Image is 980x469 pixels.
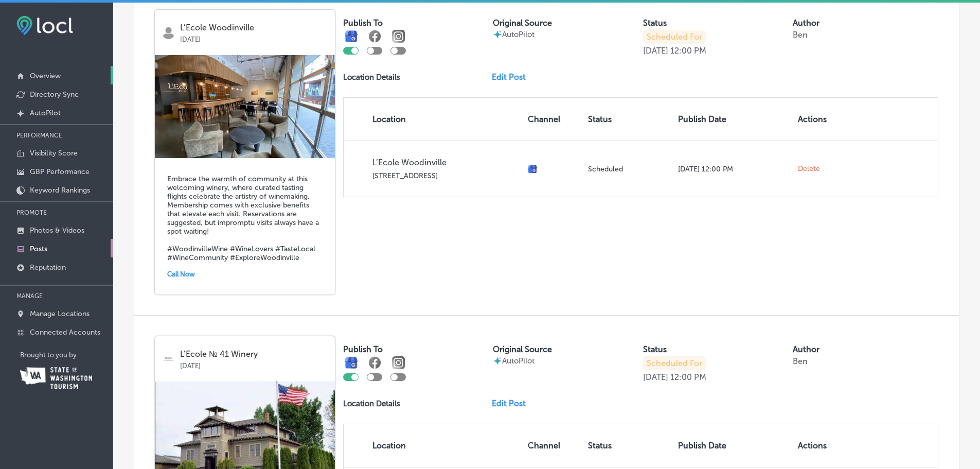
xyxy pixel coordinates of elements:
p: L’Ecole Woodinville [372,158,520,167]
a: Edit Post [492,398,534,408]
p: 12:00 PM [670,46,706,56]
p: Brought to you by [20,351,113,359]
img: autopilot-icon [493,30,502,39]
p: Overview [30,72,61,80]
p: AutoPilot [502,30,534,39]
label: Original Source [493,344,552,354]
th: Channel [524,98,584,141]
img: fda3e92497d09a02dc62c9cd864e3231.png [16,16,73,35]
p: 12:00 PM [670,372,706,382]
th: Publish Date [674,98,794,141]
p: [DATE] [180,359,328,370]
th: Location [344,98,524,141]
img: autopilot-icon [493,356,502,366]
p: Location Details [343,73,400,82]
th: Status [584,98,674,141]
label: Status [643,18,667,28]
label: Publish To [343,344,383,354]
p: Scheduled For [643,30,706,44]
th: Actions [794,98,842,141]
label: Status [643,344,667,354]
label: Author [793,18,819,28]
p: Visibility Score [30,149,78,158]
p: [DATE] [180,32,328,43]
p: Scheduled For [643,356,706,370]
a: Edit Post [492,72,534,82]
p: L’Ecole Woodinville [180,23,328,32]
span: Delete [798,164,820,173]
label: Publish To [343,18,383,28]
h5: Embrace the warmth of community at this welcoming winery, where curated tasting flights celebrate... [167,175,323,262]
label: Original Source [493,18,552,28]
p: [DATE] [643,46,668,56]
th: Status [584,424,674,467]
p: Connected Accounts [30,328,100,337]
p: Directory Sync [30,90,79,99]
p: [STREET_ADDRESS] [372,171,520,180]
p: AutoPilot [502,356,534,366]
p: Ben [793,356,808,366]
p: [DATE] [643,372,668,382]
p: Keyword Rankings [30,186,90,195]
p: Reputation [30,263,66,272]
p: Manage Locations [30,309,90,318]
th: Actions [794,424,842,467]
p: Location Details [343,399,400,408]
img: Washington Tourism [20,367,92,389]
p: AutoPilot [30,109,61,117]
p: GBP Performance [30,167,90,176]
p: Photos & Videos [30,226,84,235]
img: logo [162,26,175,39]
p: L’Ecole № 41 Winery [180,350,328,359]
img: 1750787737ec710588-f905-4aa9-83ff-dbb26d4d6bda_Soft_seating.jpeg [155,55,335,158]
p: Posts [30,245,47,253]
p: Ben [793,30,808,40]
img: logo [162,353,175,366]
th: Location [344,424,524,467]
th: Channel [524,424,584,467]
th: Publish Date [674,424,794,467]
label: Author [793,344,819,354]
p: [DATE] 12:00 PM [678,165,790,173]
p: Scheduled [588,165,670,173]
